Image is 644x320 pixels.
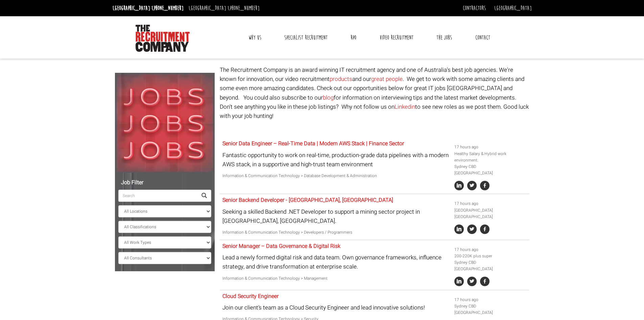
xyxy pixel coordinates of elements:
a: Contact [470,29,495,46]
a: great people [371,75,403,83]
li: [GEOGRAPHIC_DATA]: [111,3,185,14]
img: The Recruitment Company [136,25,190,52]
img: Jobs, Jobs, Jobs [115,73,215,173]
a: Video Recruitment [375,29,419,46]
li: 17 hours ago [454,144,527,150]
a: RPO [345,29,361,46]
a: Linkedin [395,103,415,111]
input: Search [118,190,197,202]
li: Sydney CBD [GEOGRAPHIC_DATA] [454,303,527,316]
a: [PHONE_NUMBER] [152,4,184,12]
a: The Jobs [431,29,457,46]
li: 17 hours ago [454,297,527,303]
li: [GEOGRAPHIC_DATA]: [187,3,261,14]
h5: Job Filter [118,180,211,186]
a: [PHONE_NUMBER] [228,4,260,12]
a: products [330,75,352,83]
a: Why Us [243,29,266,46]
a: Contractors [463,4,486,12]
p: Join our client’s team as a Cloud Security Engineer and lead innovative solutions! [222,303,449,312]
a: Specialist Recruitment [279,29,333,46]
a: [GEOGRAPHIC_DATA] [494,4,532,12]
a: Senior Data Engineer – Real-Time Data | Modern AWS Stack | Finance Sector [222,140,404,148]
a: Cloud Security Engineer [222,292,279,300]
a: blog [323,93,334,102]
p: The Recruitment Company is an award winning IT recruitment agency and one of Australia's best job... [220,65,529,121]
